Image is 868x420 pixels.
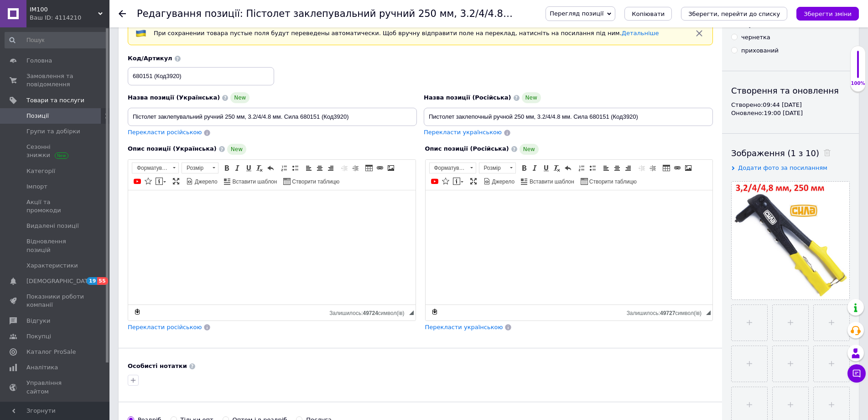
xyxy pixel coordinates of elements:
[128,190,416,304] iframe: Редактор, 79B46845-044C-42A9-8276-56DEECD972D6
[128,55,172,62] span: Код/Артикул
[326,163,336,173] a: По правому краю
[26,143,84,159] span: Сезонні знижки
[479,163,516,173] a: Розмір
[612,163,622,173] a: По центру
[128,129,202,136] span: Перекласти російською
[128,324,202,331] span: Перекласти російською
[182,163,218,173] a: Розмір
[482,176,516,186] a: Джерело
[350,163,360,173] a: Збільшити відступ
[143,176,153,186] a: Вставити іконку
[26,183,47,191] span: Імпорт
[622,30,659,37] a: Детальніше
[738,164,827,171] span: Додати фото за посиланням
[588,178,637,186] span: Створити таблицю
[255,163,265,173] a: Видалити форматування
[329,308,409,316] div: Кiлькiсть символiв
[491,178,515,186] span: Джерело
[424,94,511,101] span: Назва позиції (Російська)
[479,163,507,173] span: Розмір
[386,163,396,173] a: Зображення
[26,237,84,254] span: Відновлення позицій
[132,176,142,186] a: Додати відео з YouTube
[430,163,467,173] span: Форматування
[30,14,109,22] div: Ваш ID: 4114210
[128,94,220,101] span: Назва позиції (Українська)
[171,176,181,186] a: Максимізувати
[26,293,84,309] span: Показники роботи компанії
[304,163,314,173] a: По лівому краю
[660,310,675,316] span: 49727
[26,112,49,120] span: Позиції
[132,163,179,173] a: Форматування
[30,5,98,14] span: IM100
[182,163,209,173] span: Розмір
[290,163,300,173] a: Вставити/видалити маркований список
[424,129,502,136] span: Перекласти українською
[132,163,170,173] span: Форматування
[291,178,339,186] span: Створити таблицю
[741,33,770,42] div: чернетка
[661,163,671,173] a: Таблиця
[731,109,850,117] div: Оновлено: 19:00 [DATE]
[741,47,779,55] div: прихований
[627,308,706,316] div: Кiлькiсть символiв
[577,163,587,173] a: Вставити/видалити нумерований список
[132,307,142,317] a: Зробити резервну копію зараз
[520,144,539,155] span: New
[441,176,451,186] a: Вставити іконку
[672,163,682,173] a: Вставити/Редагувати посилання (Ctrl+L)
[850,46,866,92] div: 100% Якість заповнення
[706,310,711,315] span: Потягніть для зміни розмірів
[522,92,541,103] span: New
[244,163,254,173] a: Підкреслений (Ctrl+U)
[587,163,598,173] a: Вставити/видалити маркований список
[452,176,465,186] a: Вставити повідомлення
[26,379,84,395] span: Управління сайтом
[550,10,603,17] span: Перегляд позиції
[222,163,232,173] a: Жирний (Ctrl+B)
[847,364,866,383] button: Чат з покупцем
[409,310,414,315] span: Потягніть для зміни розмірів
[128,108,417,126] input: Наприклад, H&M жіноча сукня зелена 38 розмір вечірня максі з блискітками
[193,178,218,186] span: Джерело
[601,163,611,173] a: По лівому краю
[430,307,440,317] a: Зробити резервну копію зараз
[624,7,672,21] button: Копіювати
[520,176,576,186] a: Вставити шаблон
[851,80,865,87] div: 100%
[804,10,852,17] i: Зберегти зміни
[26,262,78,270] span: Характеристики
[26,332,51,341] span: Покупці
[185,176,219,186] a: Джерело
[541,163,551,173] a: Підкреслений (Ctrl+U)
[552,163,562,173] a: Видалити форматування
[424,108,713,126] input: Наприклад, H&M жіноча сукня зелена 38 розмір вечірня максі з блискітками
[154,30,659,37] span: При сохранении товара пустые поля будут переведены автоматически. Щоб вручну відправити поле на п...
[26,222,79,230] span: Видалені позиції
[26,198,84,215] span: Акції та промокоди
[87,277,97,285] span: 19
[468,176,478,186] a: Максимізувати
[528,178,574,186] span: Вставити шаблон
[426,190,713,304] iframe: Редактор, B2AFAF70-0BB0-4F8A-9295-C3E80A4494E1
[231,178,277,186] span: Вставити шаблон
[26,96,84,105] span: Товари та послуги
[26,277,94,285] span: [DEMOGRAPHIC_DATA]
[519,163,529,173] a: Жирний (Ctrl+B)
[26,57,52,65] span: Головна
[128,145,217,152] span: Опис позиції (Українська)
[223,176,279,186] a: Вставити шаблон
[26,317,50,325] span: Відгуки
[530,163,540,173] a: Курсив (Ctrl+I)
[623,163,633,173] a: По правому краю
[425,145,509,152] span: Опис позиції (Російська)
[364,163,374,173] a: Таблиця
[154,176,167,186] a: Вставити повідомлення
[26,167,55,175] span: Категорії
[26,127,80,136] span: Групи та добірки
[731,101,850,109] div: Створено: 09:44 [DATE]
[632,10,665,17] span: Копіювати
[5,32,108,48] input: Пошук
[796,7,859,21] button: Зберегти зміни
